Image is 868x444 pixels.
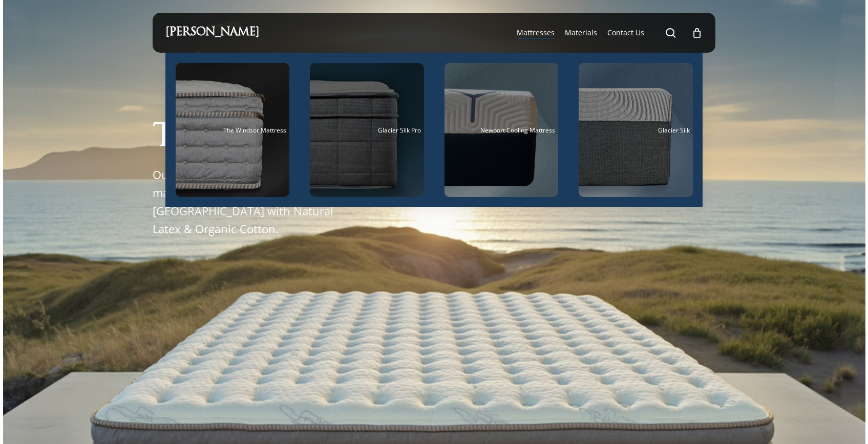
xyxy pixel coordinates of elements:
[153,122,388,153] h1: The Windsor
[658,126,690,135] span: Glacier Silk
[480,126,555,135] span: Newport Cooling Mattress
[565,28,597,37] span: Materials
[607,28,644,37] span: Contact Us
[517,28,555,37] span: Mattresses
[153,122,174,153] span: T
[607,28,644,38] a: Contact Us
[378,126,421,135] span: Glacier Silk Pro
[153,166,345,238] p: Our premiere luxury handcrafted mattress. Made in the [GEOGRAPHIC_DATA] with Natural Latex & Orga...
[165,27,259,38] a: [PERSON_NAME]
[176,63,290,197] a: The Windsor Mattress
[579,63,693,197] a: Glacier Silk
[310,63,424,197] a: Glacier Silk Pro
[444,63,559,197] a: Newport Cooling Mattress
[223,126,286,135] span: The Windsor Mattress
[691,27,703,38] a: Cart
[517,28,555,38] a: Mattresses
[565,28,597,38] a: Materials
[512,13,703,53] nav: Main Menu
